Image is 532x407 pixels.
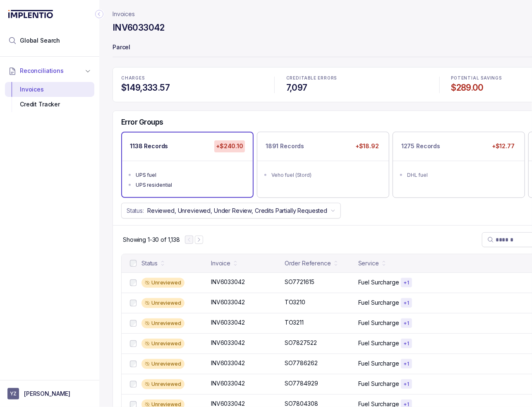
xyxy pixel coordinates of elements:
p: Fuel Surcharge [358,299,399,307]
div: Collapse Icon [94,9,104,19]
input: checkbox-checkbox [130,300,137,306]
p: Showing 1-30 of 1,138 [123,236,180,244]
nav: breadcrumb [113,10,135,18]
div: Unreviewed [141,278,185,288]
button: Reconciliations [5,62,94,80]
span: Global Search [20,36,60,45]
p: Fuel Surcharge [358,319,399,327]
p: + 1 [403,320,410,327]
h5: Error Groups [121,118,163,127]
p: + 1 [403,340,410,347]
h4: $149,333.57 [121,82,263,94]
p: TO3210 [285,298,305,306]
p: INV6033042 [211,298,245,306]
input: checkbox-checkbox [130,361,137,367]
p: INV6033042 [211,359,245,367]
button: User initials[PERSON_NAME] [7,388,92,400]
p: CREDITABLE ERRORS [286,76,428,81]
div: Unreviewed [141,359,185,369]
p: INV6033042 [211,379,245,388]
a: Invoices [113,10,135,18]
div: Reconciliations [5,80,94,114]
p: +$12.77 [490,140,516,152]
p: + 1 [403,381,410,388]
p: Fuel Surcharge [358,278,399,287]
div: Remaining page entries [123,236,180,244]
div: Unreviewed [141,379,185,389]
p: 1138 Records [130,142,168,150]
h4: INV6033042 [113,22,165,34]
p: SO7784929 [285,379,318,388]
p: [PERSON_NAME] [24,390,70,398]
div: Credit Tracker [12,97,88,112]
div: UPS residential [136,181,244,189]
div: Unreviewed [141,298,185,308]
button: Next Page [195,236,203,244]
p: SO7721615 [285,278,314,286]
p: Fuel Surcharge [358,339,399,347]
input: checkbox-checkbox [130,260,137,267]
div: Invoice [211,259,230,267]
input: checkbox-checkbox [130,320,137,327]
p: +$18.92 [354,140,381,152]
input: checkbox-checkbox [130,340,137,347]
p: Reviewed, Unreviewed, Under Review, Credits Partially Requested [147,207,327,215]
p: +$240.10 [214,140,245,152]
h4: 7,097 [286,82,428,94]
p: TO3211 [285,318,304,327]
p: SO7827522 [285,339,317,347]
p: 1891 Records [266,142,304,150]
span: User initials [7,388,19,400]
p: + 1 [403,361,410,367]
div: Service [358,259,379,267]
input: checkbox-checkbox [130,381,137,388]
div: Status [141,259,158,267]
p: SO7786262 [285,359,318,367]
p: 1275 Records [401,142,440,150]
div: Veho fuel (Stord) [271,171,380,179]
p: INV6033042 [211,318,245,327]
p: Status: [127,207,144,215]
p: + 1 [403,279,410,286]
p: CHARGES [121,76,263,81]
div: UPS fuel [136,171,244,179]
div: Invoices [12,82,88,97]
div: Order Reference [285,259,331,267]
input: checkbox-checkbox [130,279,137,286]
div: Unreviewed [141,318,185,328]
p: INV6033042 [211,278,245,286]
div: DHL fuel [407,171,515,179]
button: Status:Reviewed, Unreviewed, Under Review, Credits Partially Requested [121,203,341,219]
p: Fuel Surcharge [358,380,399,388]
p: INV6033042 [211,339,245,347]
span: Reconciliations [20,67,64,75]
p: + 1 [403,300,410,306]
div: Unreviewed [141,339,185,349]
p: Fuel Surcharge [358,359,399,368]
